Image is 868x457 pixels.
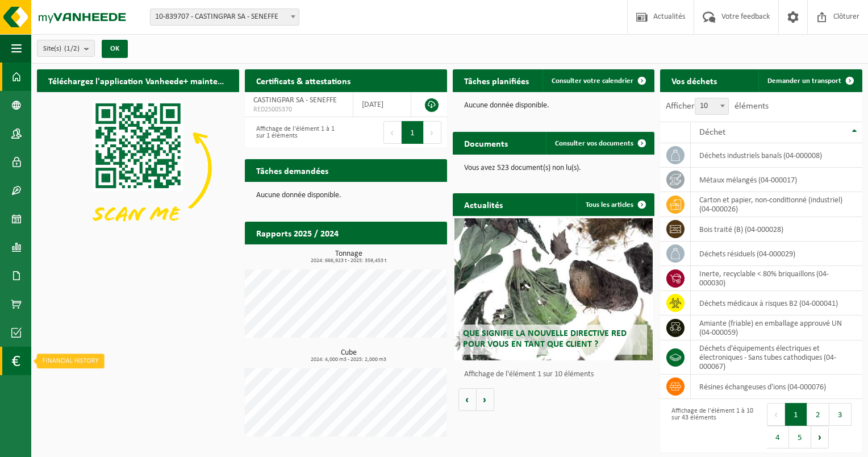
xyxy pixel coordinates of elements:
h2: Documents [453,132,519,154]
span: Consulter vos documents [555,140,633,147]
td: bois traité (B) (04-000028) [691,217,862,242]
label: Afficher éléments [666,102,769,111]
h3: Cube [251,349,447,363]
button: Site(s)(1/2) [37,40,95,57]
span: Déchet [699,128,725,137]
button: Vorige [458,388,477,411]
h2: Tâches planifiées [453,69,540,92]
h2: Rapports 2025 / 2024 [245,222,350,244]
td: déchets d'équipements électriques et électroniques - Sans tubes cathodiques (04-000067) [691,340,862,375]
count: (1/2) [64,45,80,52]
td: carton et papier, non-conditionné (industriel) (04-000026) [691,192,862,217]
button: Next [811,426,829,448]
a: Consulter votre calendrier [542,69,653,92]
button: 1 [402,121,424,144]
td: inerte, recyclable < 80% briquaillons (04-000030) [691,266,862,291]
span: 2024: 666,923 t - 2025: 359,453 t [251,258,447,264]
button: 5 [789,426,811,448]
a: Demander un transport [758,69,861,92]
p: Affichage de l'élément 1 sur 10 éléments [464,371,649,379]
span: Consulter votre calendrier [552,77,633,85]
h2: Certificats & attestations [245,69,362,92]
span: 10-839707 - CASTINGPAR SA - SENEFFE [150,9,299,26]
td: déchets résiduels (04-000029) [691,242,862,266]
td: métaux mélangés (04-000017) [691,168,862,192]
a: Consulter les rapports [348,244,446,267]
button: Previous [383,121,402,144]
p: Vous avez 523 document(s) non lu(s). [464,164,644,172]
span: 10-839707 - CASTINGPAR SA - SENEFFE [151,9,299,25]
span: 10 [695,98,728,114]
span: 2024: 4,000 m3 - 2025: 2,000 m3 [251,357,447,363]
button: 4 [767,426,789,448]
button: Previous [767,403,785,426]
div: Affichage de l'élément 1 à 1 sur 1 éléments [251,120,340,145]
h3: Tonnage [251,250,447,264]
h2: Téléchargez l'application Vanheede+ maintenant! [37,69,239,92]
button: 3 [829,403,852,426]
span: Que signifie la nouvelle directive RED pour vous en tant que client ? [463,329,627,349]
td: déchets médicaux à risques B2 (04-000041) [691,291,862,315]
p: Aucune donnée disponible. [464,102,644,110]
td: déchets industriels banals (04-000008) [691,143,862,168]
button: 1 [785,403,807,426]
h2: Vos déchets [660,69,728,92]
button: 2 [807,403,829,426]
span: Site(s) [43,40,80,57]
div: Affichage de l'élément 1 à 10 sur 43 éléments [666,402,756,450]
span: 10 [695,98,729,115]
button: OK [102,40,128,58]
h2: Tâches demandées [245,159,340,181]
td: Résines échangeuses d'ions (04-000076) [691,375,862,399]
h2: Actualités [453,193,514,215]
td: amiante (friable) en emballage approuvé UN (04-000059) [691,315,862,340]
a: Que signifie la nouvelle directive RED pour vous en tant que client ? [454,218,653,360]
img: Download de VHEPlus App [37,92,239,244]
span: CASTINGPAR SA - SENEFFE [253,96,337,105]
p: Aucune donnée disponible. [256,192,436,200]
button: Volgende [477,388,494,411]
a: Consulter vos documents [546,132,653,155]
span: Demander un transport [767,77,841,85]
button: Next [424,121,441,144]
span: RED25005370 [253,105,344,114]
td: [DATE] [353,92,411,117]
a: Tous les articles [577,193,653,216]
